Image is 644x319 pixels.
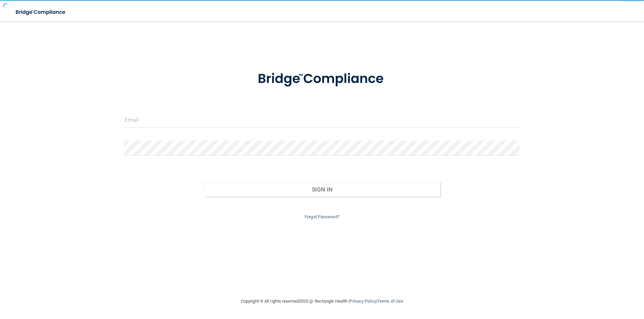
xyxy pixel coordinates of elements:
button: Sign In [204,182,441,197]
img: bridge_compliance_login_screen.278c3ca4.svg [10,5,72,19]
a: Terms of Use [377,299,403,304]
input: Email [124,112,520,128]
a: Privacy Policy [350,299,376,304]
img: bridge_compliance_login_screen.278c3ca4.svg [244,62,400,96]
div: Copyright © All rights reserved 2025 @ Rectangle Health | | [200,291,444,312]
a: Forgot Password? [305,214,339,219]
